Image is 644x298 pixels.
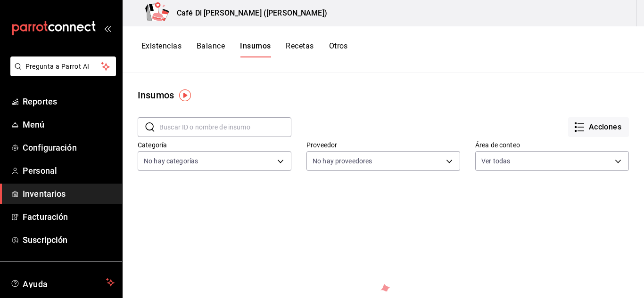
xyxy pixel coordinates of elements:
span: Configuración [23,141,115,154]
span: Menú [23,118,115,131]
h3: Café Di [PERSON_NAME] ([PERSON_NAME]) [169,8,327,19]
input: Buscar ID o nombre de insumo [159,118,291,137]
button: Acciones [568,117,629,137]
button: Pregunta a Parrot AI [10,56,116,76]
div: navigation tabs [141,41,348,57]
span: Reportes [23,95,115,108]
div: Insumos [138,88,174,102]
img: Tooltip marker [179,89,191,101]
button: Recetas [286,41,314,57]
span: Facturación [23,210,115,223]
span: Pregunta a Parrot AI [25,62,101,72]
button: Existencias [141,41,182,57]
button: Balance [197,41,225,57]
label: Área de conteo [475,142,629,148]
span: Ayuda [23,277,102,288]
label: Proveedor [306,142,460,148]
span: Personal [23,164,115,177]
label: Categoría [138,142,291,148]
button: Otros [329,41,348,57]
button: Insumos [240,41,271,57]
span: Inventarios [23,187,115,200]
a: Pregunta a Parrot AI [7,68,116,78]
span: No hay categorías [144,156,198,166]
span: No hay proveedores [313,156,372,166]
span: Ver todas [481,156,510,166]
button: open_drawer_menu [104,24,111,32]
span: Suscripción [23,234,115,246]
